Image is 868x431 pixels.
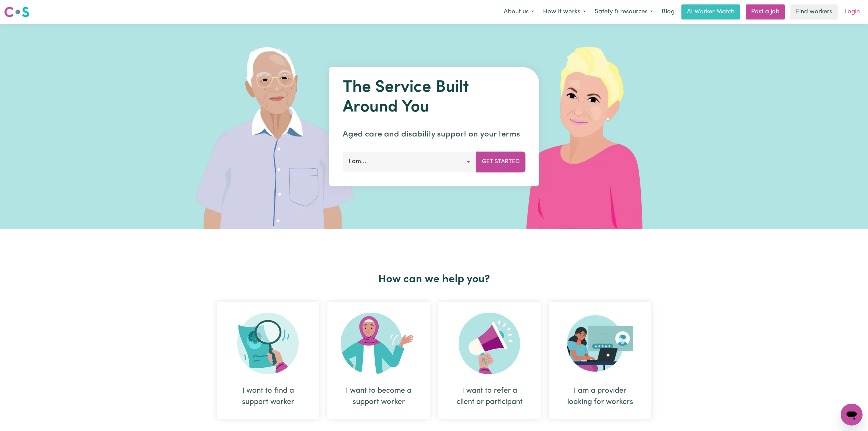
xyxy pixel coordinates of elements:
a: Login [840,4,864,19]
a: Careseekers logo [4,4,29,20]
a: Post a job [746,4,785,19]
img: Search [237,313,299,374]
button: About us [499,5,539,19]
p: Aged care and disability support on your terms [343,128,526,141]
div: I am a provider looking for workers [549,302,651,419]
iframe: Button to launch messaging window [841,404,863,426]
button: I am... [343,152,476,172]
img: Become Worker [341,313,417,374]
a: Find workers [790,4,838,19]
h1: The Service Built Around You [343,78,526,117]
div: I want to become a support worker [344,385,413,408]
button: Safety & resources [590,5,657,19]
button: Get Started [476,152,526,172]
a: AI Worker Match [681,4,740,19]
img: Refer [459,313,520,374]
div: I want to refer a client or participant [438,302,541,419]
div: I want to become a support worker [327,302,430,419]
a: Blog [657,4,679,19]
button: How it works [539,5,590,19]
div: I want to find a support worker [233,385,303,408]
div: I want to refer a client or participant [455,385,524,408]
div: I am a provider looking for workers [565,385,635,408]
div: I want to find a support worker [217,302,319,419]
img: Careseekers logo [4,6,29,18]
h2: How can we help you? [213,273,655,286]
img: Provider [567,313,633,374]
